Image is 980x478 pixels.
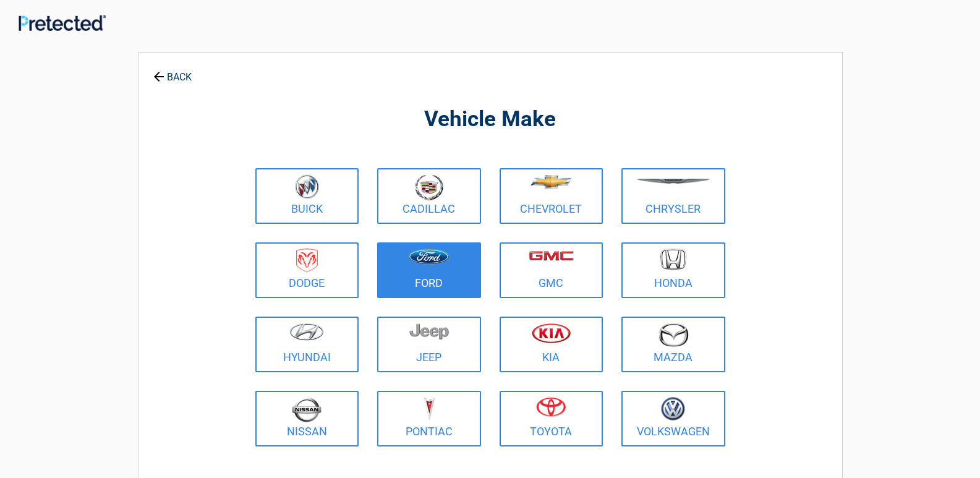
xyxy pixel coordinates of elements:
[408,249,450,265] img: ford
[377,168,481,224] a: Cadillac
[500,168,603,224] a: Chevrolet
[292,397,322,422] img: nissan
[415,174,443,200] img: cadillac
[423,397,435,420] img: pontiac
[536,397,566,417] img: toyota
[621,242,725,298] a: Honda
[295,174,319,199] img: buick
[636,179,711,184] img: chrysler
[377,317,481,372] a: Jeep
[621,391,725,446] a: Volkswagen
[377,242,481,298] a: Ford
[532,323,571,343] img: kia
[296,249,318,273] img: dodge
[255,391,359,446] a: Nissan
[500,242,603,298] a: GMC
[377,391,481,446] a: Pontiac
[529,250,574,261] img: gmc
[255,168,359,224] a: Buick
[255,242,359,298] a: Dodge
[289,323,324,341] img: hyundai
[621,168,725,224] a: Chrysler
[658,323,689,347] img: mazda
[621,317,725,372] a: Mazda
[661,397,685,421] img: volkswagen
[530,175,572,189] img: chevrolet
[252,105,728,134] h2: Vehicle Make
[409,323,449,340] img: jeep
[660,249,686,270] img: honda
[255,317,359,372] a: Hyundai
[500,391,603,446] a: Toyota
[19,15,106,31] img: Main Logo
[500,317,603,372] a: Kia
[151,61,194,82] a: BACK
